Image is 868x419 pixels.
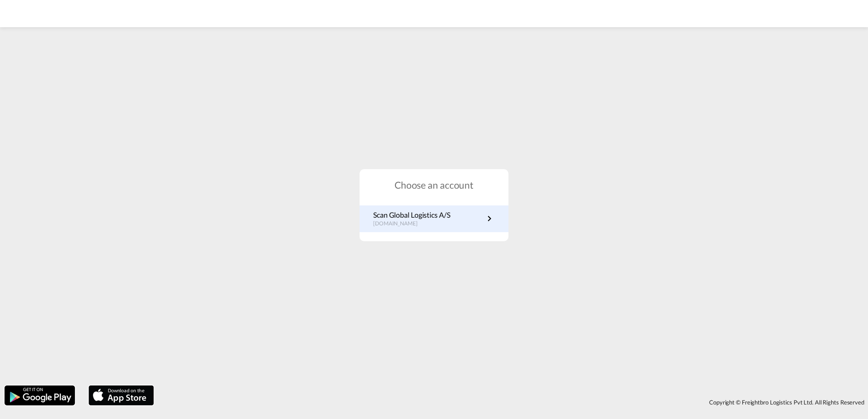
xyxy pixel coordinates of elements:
md-icon: icon-chevron-right [484,213,495,224]
img: apple.png [88,385,155,406]
img: google.png [4,385,76,406]
div: Copyright © Freightbro Logistics Pvt Ltd. All Rights Reserved [158,395,868,410]
h1: Choose an account [360,178,508,191]
p: Scan Global Logistics A/S [373,210,450,220]
a: Scan Global Logistics A/S[DOMAIN_NAME] [373,210,495,228]
p: [DOMAIN_NAME] [373,220,450,228]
